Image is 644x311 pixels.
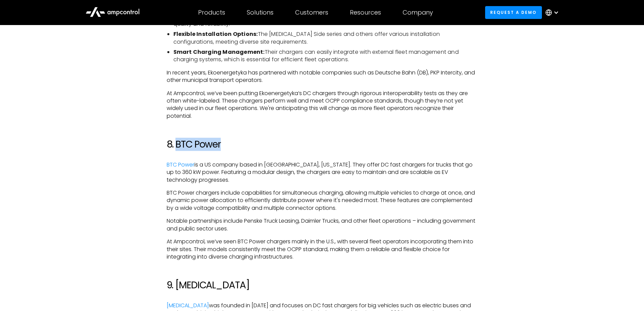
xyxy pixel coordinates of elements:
[167,302,209,309] a: [MEDICAL_DATA]
[403,9,433,16] div: Company
[173,30,258,38] strong: Flexible Installation Options:
[167,238,478,261] p: At Ampcontrol, we’ve seen BTC Power chargers mainly in the U.S., with several fleet operators inc...
[350,9,381,16] div: Resources
[167,161,478,184] p: is a US company based in [GEOGRAPHIC_DATA], [US_STATE]. They offer DC fast chargers for trucks th...
[295,9,328,16] div: Customers
[198,9,225,16] div: Products
[247,9,273,16] div: Solutions
[167,139,478,150] h2: 8. BTC Power
[167,90,478,120] p: At Ampcontrol, we’ve been putting Ekoenergetyka’s DC chargers through rigorous interoperability t...
[167,217,478,232] p: Notable partnerships include Penske Truck Leasing, Daimler Trucks, and other fleet operations – i...
[167,189,478,212] p: BTC Power chargers include capabilities for simultaneous charging, allowing multiple vehicles to ...
[167,280,478,291] h2: 9. [MEDICAL_DATA]
[173,30,478,46] li: The [MEDICAL_DATA] Side series and others offer various installation configurations, meeting dive...
[167,69,478,84] p: In recent years, Ekoenergetyka has partnered with notable companies such as Deutsche Bahn (DB), P...
[173,48,478,64] li: Their chargers can easily integrate with external fleet management and charging systems, which is...
[167,161,194,169] a: BTC Power
[485,6,542,19] a: Request a demo
[173,48,265,56] strong: Smart Charging Management:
